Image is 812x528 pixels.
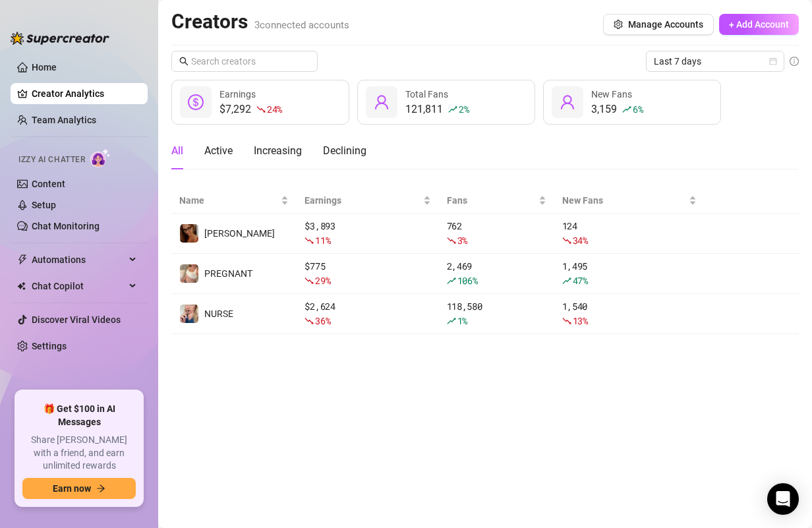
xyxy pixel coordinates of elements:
div: $ 2,624 [304,299,430,328]
div: 118,580 [447,299,546,328]
span: PREGNANT [204,268,252,279]
span: Total Fans [405,89,448,100]
span: Earnings [304,193,420,208]
span: 11 % [315,234,330,247]
span: user [560,94,575,110]
div: 121,811 [405,102,469,117]
span: user [374,94,390,110]
span: Manage Accounts [628,19,703,30]
span: Automations [32,249,125,270]
div: $ 775 [304,259,430,288]
img: Chat Copilot [17,281,26,291]
div: $ 3,893 [304,219,430,248]
span: fall [562,236,571,245]
span: 47 % [573,274,588,287]
span: Izzy AI Chatter [18,154,85,166]
a: Chat Monitoring [32,221,100,231]
span: Earn now [53,483,91,494]
span: thunderbolt [17,254,28,265]
span: 13 % [573,314,588,327]
a: Discover Viral Videos [32,314,121,325]
span: 3 connected accounts [254,19,349,31]
a: Setup [32,200,56,210]
span: calendar [769,57,777,65]
span: rise [447,316,456,326]
a: Creator Analytics [32,83,137,104]
div: Declining [323,143,366,159]
input: Search creators [191,54,299,69]
span: dollar-circle [188,94,204,110]
span: New Fans [562,193,687,208]
span: 34 % [573,234,588,247]
span: + Add Account [729,19,789,30]
th: New Fans [554,188,705,214]
button: Manage Accounts [603,14,714,35]
div: $7,292 [219,102,282,117]
span: 2 % [459,103,469,115]
img: AI Chatter [90,148,111,167]
h2: Creators [171,9,349,34]
img: logo-BBDzfeDw.svg [11,32,109,45]
span: fall [562,316,571,326]
span: fall [447,236,456,245]
span: rise [447,276,456,285]
span: Last 7 days [654,51,776,71]
div: 1,540 [562,299,697,328]
span: fall [304,236,314,245]
span: 24 % [267,103,282,115]
a: Content [32,179,65,189]
div: 3,159 [591,102,643,117]
span: arrow-right [96,484,105,493]
img: PREGNANT [180,264,198,283]
a: Home [32,62,57,73]
span: [PERSON_NAME] [204,228,275,239]
a: Team Analytics [32,115,96,125]
img: Jenny [180,224,198,243]
a: Settings [32,341,67,351]
button: + Add Account [719,14,799,35]
span: fall [304,276,314,285]
span: 29 % [315,274,330,287]
img: NURSE [180,305,198,323]
div: Open Intercom Messenger [767,483,799,515]
span: NURSE [204,308,233,319]
button: Earn nowarrow-right [22,478,136,499]
div: 1,495 [562,259,697,288]
th: Earnings [297,188,438,214]
span: Name [179,193,278,208]
span: info-circle [790,57,799,66]
span: setting [614,20,623,29]
span: search [179,57,188,66]
span: 1 % [457,314,467,327]
span: 36 % [315,314,330,327]
div: 124 [562,219,697,248]
span: rise [562,276,571,285]
div: Increasing [254,143,302,159]
div: 762 [447,219,546,248]
div: Active [204,143,233,159]
th: Fans [439,188,554,214]
span: fall [304,316,314,326]
span: New Fans [591,89,632,100]
span: rise [448,105,457,114]
span: Share [PERSON_NAME] with a friend, and earn unlimited rewards [22,434,136,473]
span: rise [622,105,631,114]
span: Chat Copilot [32,276,125,297]
span: Fans [447,193,536,208]
th: Name [171,188,297,214]
span: 🎁 Get $100 in AI Messages [22,403,136,428]
span: 3 % [457,234,467,247]
span: fall [256,105,266,114]
span: Earnings [219,89,256,100]
div: All [171,143,183,159]
span: 6 % [633,103,643,115]
div: 2,469 [447,259,546,288]
span: 106 % [457,274,478,287]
